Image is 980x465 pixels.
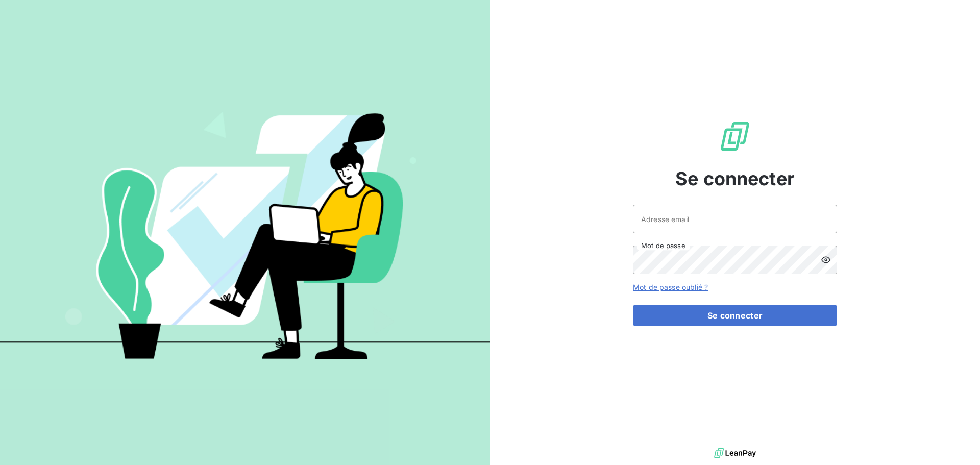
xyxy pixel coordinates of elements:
img: logo [714,446,756,461]
a: Mot de passe oublié ? [633,283,708,291]
button: Se connecter [633,305,837,326]
input: placeholder [633,205,837,233]
img: Logo LeanPay [719,120,751,153]
span: Se connecter [675,165,795,192]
